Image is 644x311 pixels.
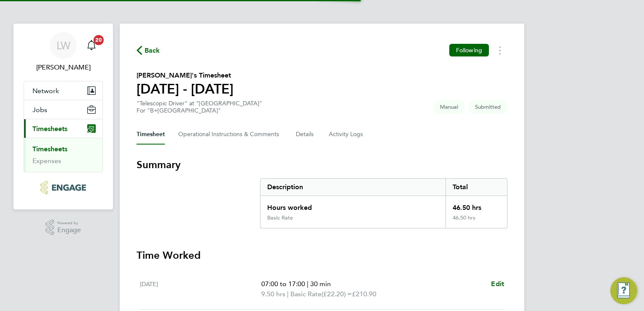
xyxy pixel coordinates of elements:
[57,227,81,234] span: Engage
[137,100,262,114] div: "Telescopic Driver" at "[GEOGRAPHIC_DATA]"
[287,290,289,298] span: |
[24,100,102,119] button: Jobs
[32,106,47,114] span: Jobs
[267,214,293,221] div: Basic Rate
[178,124,282,145] button: Operational Instructions & Comments
[137,80,233,97] h1: [DATE] - [DATE]
[32,87,59,95] span: Network
[137,158,507,172] h3: Summary
[329,124,364,145] button: Activity Logs
[492,44,507,57] button: Timesheets Menu
[40,181,86,194] img: bandk-logo-retina.png
[24,138,102,172] div: Timesheets
[260,196,445,214] div: Hours worked
[445,214,507,228] div: 46.50 hrs
[261,290,285,298] span: 9.50 hrs
[24,81,102,100] button: Network
[24,181,103,194] a: Go to home page
[24,119,102,138] button: Timesheets
[137,249,507,262] h3: Time Worked
[449,44,489,56] button: Following
[140,279,261,299] div: [DATE]
[491,279,504,289] a: Edit
[57,220,81,227] span: Powered by
[468,100,507,114] span: This timesheet is Submitted.
[445,179,507,196] div: Total
[322,290,352,298] span: (£22.20) =
[352,290,376,298] span: £210.90
[13,24,113,209] nav: Main navigation
[260,178,507,228] div: Summary
[94,35,104,45] span: 20
[32,145,67,153] a: Timesheets
[610,277,637,304] button: Engage Resource Center
[310,280,331,288] span: 30 min
[83,32,100,59] a: 20
[137,124,165,145] button: Timesheet
[32,125,67,133] span: Timesheets
[24,32,103,72] a: LW[PERSON_NAME]
[46,220,81,236] a: Powered byEngage
[145,46,160,56] span: Back
[456,46,482,54] span: Following
[307,280,309,288] span: |
[491,280,504,288] span: Edit
[290,289,322,299] span: Basic Rate
[137,70,233,80] h2: [PERSON_NAME]'s Timesheet
[32,157,61,165] a: Expenses
[261,280,305,288] span: 07:00 to 17:00
[260,179,445,196] div: Description
[56,40,70,51] span: LW
[445,196,507,214] div: 46.50 hrs
[433,100,465,114] span: This timesheet was manually created.
[296,124,315,145] button: Details
[24,62,103,72] span: Lee Wareham
[137,107,262,114] div: For "B+[GEOGRAPHIC_DATA]"
[137,45,160,56] button: Back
